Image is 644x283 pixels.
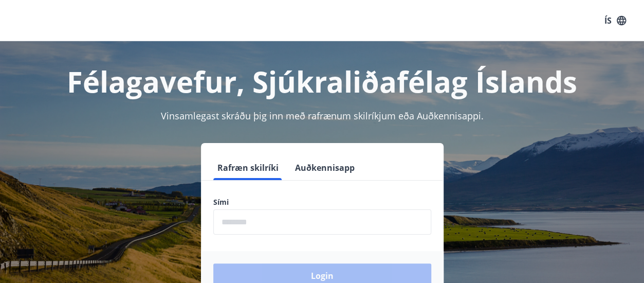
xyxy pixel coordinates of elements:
[599,11,632,30] button: ÍS
[291,155,359,180] button: Auðkennisapp
[213,197,431,207] label: Sími
[161,110,484,122] span: Vinsamlegast skráðu þig inn með rafrænum skilríkjum eða Auðkennisappi.
[12,62,632,101] h1: Félagavefur, Sjúkraliðafélag Íslands
[213,155,283,180] button: Rafræn skilríki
